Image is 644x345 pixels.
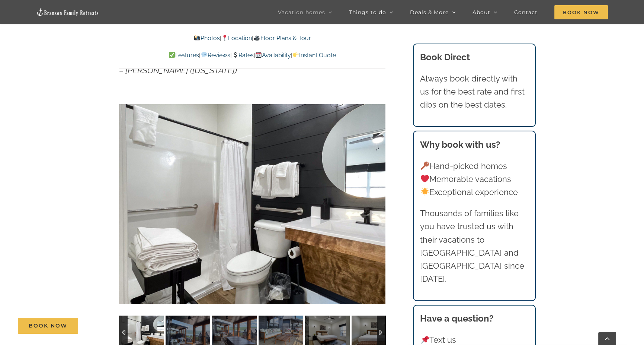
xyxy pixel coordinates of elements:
[420,160,529,199] p: Hand-picked homes Memorable vacations Exceptional experience
[201,52,207,58] img: 💬
[169,52,175,58] img: ✅
[232,52,238,58] img: 💲
[421,336,429,344] img: 📌
[420,138,529,151] h3: Why book with us?
[169,52,199,59] a: Features
[29,323,67,329] span: Book Now
[232,52,254,59] a: Rates
[119,33,385,43] p: | |
[554,5,608,19] span: Book Now
[201,52,230,59] a: Reviews
[420,313,494,324] strong: Have a question?
[119,51,385,60] p: | | | |
[253,35,311,42] a: Floor Plans & Tour
[18,318,78,334] a: Book Now
[256,52,262,58] img: 📆
[421,162,429,170] img: 🔑
[36,8,99,16] img: Branson Family Retreats Logo
[292,52,336,59] a: Instant Quote
[421,175,429,183] img: ❤️
[194,35,220,42] a: Photos
[293,52,299,58] img: 👉
[421,188,429,196] img: 🌟
[194,35,200,41] img: 📸
[514,10,538,15] span: Contact
[472,10,490,15] span: About
[278,10,325,15] span: Vacation homes
[255,52,291,59] a: Availability
[221,35,252,42] a: Location
[410,10,449,15] span: Deals & More
[119,66,237,75] em: – [PERSON_NAME] ([US_STATE])
[349,10,386,15] span: Things to do
[420,52,470,63] b: Book Direct
[420,207,529,285] p: Thousands of families like you have trusted us with their vacations to [GEOGRAPHIC_DATA] and [GEO...
[420,72,529,112] p: Always book directly with us for the best rate and first dibs on the best dates.
[222,35,228,41] img: 📍
[254,35,260,41] img: 🎥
